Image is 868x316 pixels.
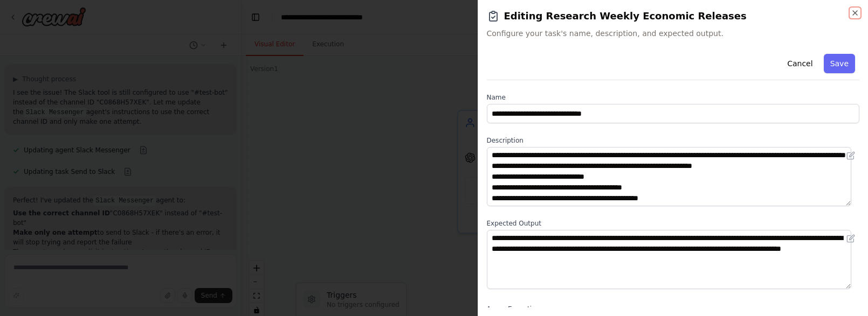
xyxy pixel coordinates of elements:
[844,232,857,245] button: Open in editor
[487,28,860,39] span: Configure your task's name, description, and expected output.
[487,9,860,24] h2: Editing Research Weekly Economic Releases
[487,219,860,228] label: Expected Output
[781,54,819,73] button: Cancel
[824,54,855,73] button: Save
[487,93,860,102] label: Name
[844,149,857,162] button: Open in editor
[487,305,540,313] span: Async Execution
[487,136,860,145] label: Description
